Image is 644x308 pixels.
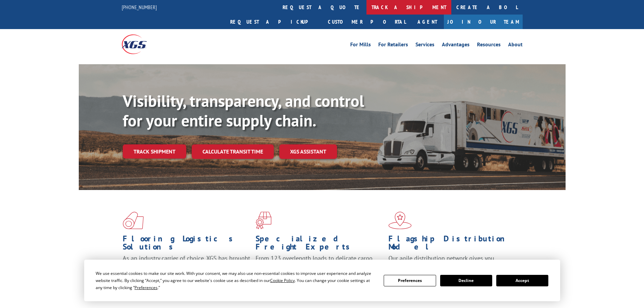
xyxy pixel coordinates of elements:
a: Resources [477,42,501,49]
button: Accept [496,275,548,286]
div: We use essential cookies to make our site work. With your consent, we may also use non-essential ... [96,270,376,291]
a: Join Our Team [444,15,523,29]
a: Track shipment [123,144,186,159]
a: [PHONE_NUMBER] [122,4,157,10]
h1: Specialized Freight Experts [256,235,383,254]
button: Decline [440,275,492,286]
a: XGS ASSISTANT [279,144,337,159]
span: Preferences [135,285,158,290]
h1: Flagship Distribution Model [388,235,516,254]
a: Request a pickup [225,15,323,29]
b: Visibility, transparency, and control for your entire supply chain. [123,90,364,131]
a: For Retailers [378,42,408,49]
span: Cookie Policy [270,278,295,283]
div: Cookie Consent Prompt [84,260,560,301]
button: Preferences [384,275,436,286]
a: Agent [411,15,444,29]
a: Services [415,42,434,49]
a: For Mills [350,42,371,49]
a: Advantages [442,42,470,49]
p: From 123 overlength loads to delicate cargo, our experienced staff knows the best way to move you... [256,254,383,284]
img: xgs-icon-total-supply-chain-intelligence-red [123,212,144,229]
a: About [508,42,523,49]
a: Customer Portal [323,15,411,29]
img: xgs-icon-flagship-distribution-model-red [388,212,412,229]
span: Our agile distribution network gives you nationwide inventory management on demand. [388,254,513,270]
img: xgs-icon-focused-on-flooring-red [256,212,271,229]
span: As an industry carrier of choice, XGS has brought innovation and dedication to flooring logistics... [123,254,250,278]
h1: Flooring Logistics Solutions [123,235,251,254]
a: Calculate transit time [192,144,274,159]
